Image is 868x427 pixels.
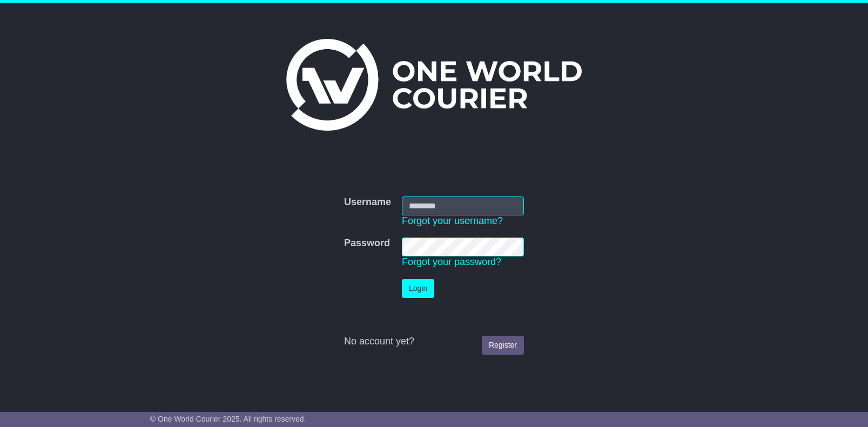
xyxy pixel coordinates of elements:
[344,336,524,348] div: No account yet?
[344,238,390,249] label: Password
[402,279,434,298] button: Login
[482,336,524,355] a: Register
[344,196,391,208] label: Username
[402,215,503,226] a: Forgot your username?
[150,415,306,423] span: © One World Courier 2025. All rights reserved.
[402,256,501,267] a: Forgot your password?
[286,39,581,131] img: One World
